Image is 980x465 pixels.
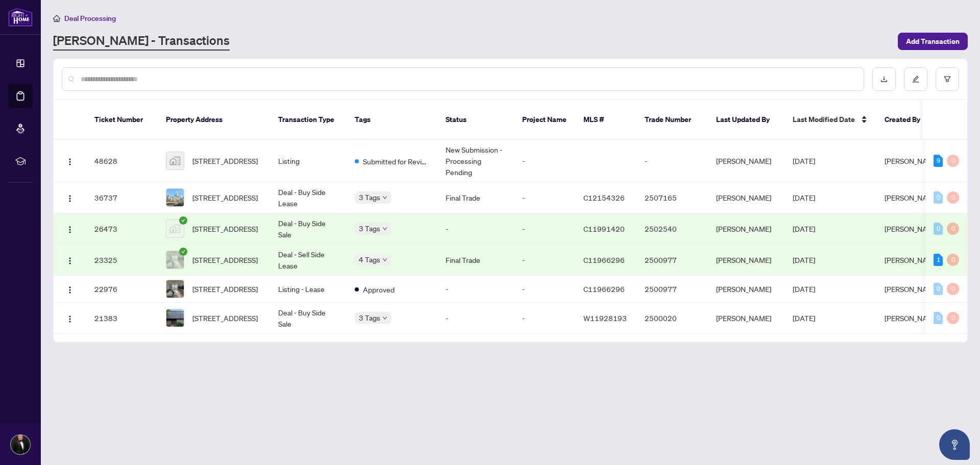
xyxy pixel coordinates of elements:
th: Tags [347,100,437,140]
td: Deal - Buy Side Sale [270,213,347,244]
td: - [514,276,575,303]
img: thumbnail-img [166,251,184,268]
td: Deal - Buy Side Sale [270,303,347,334]
span: [STREET_ADDRESS] [192,283,258,295]
span: [DATE] [793,284,815,293]
td: Final Trade [437,244,514,276]
img: thumbnail-img [166,309,184,327]
span: 3 Tags [359,312,380,324]
span: 3 Tags [359,223,380,234]
td: [PERSON_NAME] [708,213,785,244]
td: Final Trade [437,182,514,213]
img: Logo [66,158,74,166]
span: Last Modified Date [793,114,855,125]
span: check-circle [179,216,187,225]
span: home [53,15,60,22]
div: 0 [934,312,943,324]
td: 22976 [86,276,158,303]
td: - [437,303,514,334]
div: 1 [934,254,943,266]
th: Ticket Number [86,100,158,140]
span: W11928193 [583,313,627,323]
span: [PERSON_NAME] [885,284,940,293]
td: - [514,244,575,276]
button: Logo [62,281,78,297]
span: [STREET_ADDRESS] [192,254,258,265]
button: filter [936,67,959,91]
span: edit [912,76,919,83]
td: Listing - Lease [270,276,347,303]
span: Deal Processing [64,14,116,23]
td: [PERSON_NAME] [708,140,785,182]
span: [PERSON_NAME] [885,193,940,202]
td: Deal - Buy Side Lease [270,182,347,213]
th: Property Address [158,100,270,140]
img: Logo [66,315,74,323]
div: 0 [947,254,959,266]
img: Logo [66,194,74,203]
span: Submitted for Review [363,156,429,167]
td: New Submission - Processing Pending [437,140,514,182]
span: C11991420 [583,224,625,233]
td: - [514,182,575,213]
img: logo [8,8,33,27]
span: C11966296 [583,255,625,264]
td: 36737 [86,182,158,213]
span: filter [944,76,951,83]
span: [PERSON_NAME] [885,224,940,233]
span: [STREET_ADDRESS] [192,155,258,166]
span: download [880,76,888,83]
div: 0 [934,283,943,295]
td: - [514,303,575,334]
td: 48628 [86,140,158,182]
span: 4 Tags [359,254,380,265]
span: down [382,315,387,321]
span: [DATE] [793,193,815,202]
th: Created By [876,100,938,140]
span: [DATE] [793,224,815,233]
button: edit [904,67,927,91]
td: [PERSON_NAME] [708,244,785,276]
button: Logo [62,252,78,268]
td: Listing [270,140,347,182]
th: Last Modified Date [785,100,876,140]
img: thumbnail-img [166,189,184,206]
div: 0 [947,155,959,167]
th: Last Updated By [708,100,785,140]
img: thumbnail-img [166,220,184,237]
span: [PERSON_NAME] [885,313,940,323]
div: 0 [947,223,959,235]
div: 0 [934,191,943,204]
button: Logo [62,221,78,237]
td: - [636,140,708,182]
button: Logo [62,310,78,326]
img: thumbnail-img [166,280,184,298]
img: Profile Icon [11,435,30,454]
div: 0 [947,283,959,295]
th: Project Name [514,100,575,140]
span: [STREET_ADDRESS] [192,312,258,324]
th: Status [437,100,514,140]
td: - [514,140,575,182]
button: download [872,67,896,91]
td: 26473 [86,213,158,244]
div: 9 [934,155,943,167]
span: down [382,226,387,231]
span: C11966296 [583,284,625,293]
span: down [382,195,387,200]
td: [PERSON_NAME] [708,303,785,334]
button: Add Transaction [898,33,968,50]
span: [PERSON_NAME] [885,156,940,165]
td: - [437,213,514,244]
button: Logo [62,189,78,206]
span: Add Transaction [906,33,960,50]
td: 2502540 [636,213,708,244]
td: - [437,276,514,303]
span: down [382,257,387,262]
span: [DATE] [793,313,815,323]
td: 23325 [86,244,158,276]
div: 0 [947,191,959,204]
span: C12154326 [583,193,625,202]
th: Transaction Type [270,100,347,140]
button: Open asap [939,429,970,460]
